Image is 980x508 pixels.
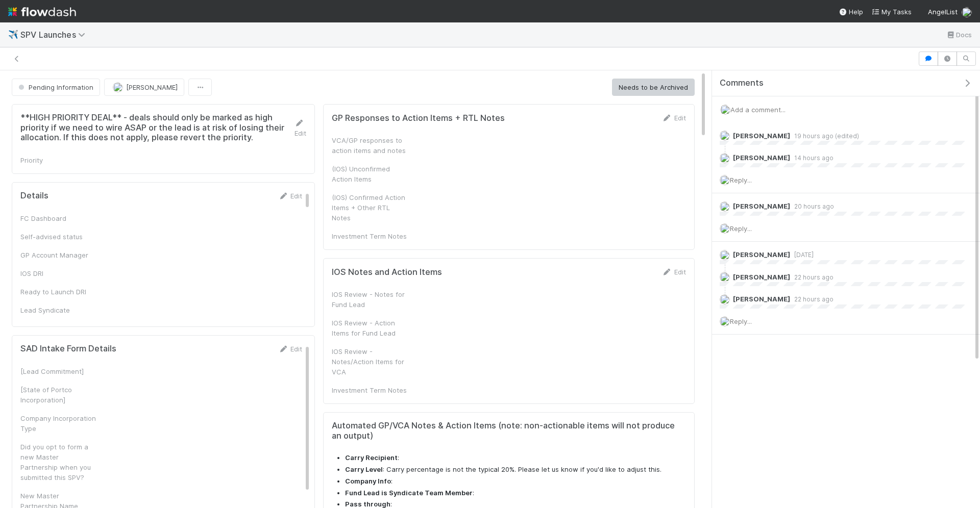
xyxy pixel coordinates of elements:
[8,30,18,39] span: ✈️
[730,106,786,114] span: Add a comment...
[345,476,686,487] li: :
[332,135,408,156] div: VCA/GP responses to action items and notes
[20,232,97,242] div: Self-advised status
[332,113,505,123] h5: GP Responses to Action Items + RTL Notes
[345,489,473,497] strong: Fund Lead is Syndicate Team Member
[662,268,686,276] a: Edit
[720,78,764,88] span: Comments
[733,250,790,259] span: [PERSON_NAME]
[720,272,730,282] img: avatar_c597f508-4d28-4c7c-92e0-bd2d0d338f8e.png
[332,421,686,441] h5: Automated GP/VCA Notes & Action Items (note: non-actionable items will not produce an output)
[612,79,695,96] button: Needs to be Archived
[790,295,834,303] span: 22 hours ago
[839,7,863,17] div: Help
[733,202,790,210] span: [PERSON_NAME]
[720,250,730,260] img: avatar_b0da76e8-8e9d-47e0-9b3e-1b93abf6f697.png
[345,465,383,473] strong: Carry Level
[790,273,834,281] span: 22 hours ago
[345,453,398,462] strong: Carry Recipient
[294,119,306,137] a: Edit
[720,105,730,115] img: avatar_c597f508-4d28-4c7c-92e0-bd2d0d338f8e.png
[332,267,442,277] h5: IOS Notes and Action Items
[8,3,76,20] img: logo-inverted-e16ddd16eac7371096b0.svg
[790,132,859,140] span: 19 hours ago (edited)
[345,500,390,508] strong: Pass through
[733,273,790,281] span: [PERSON_NAME]
[733,154,790,162] span: [PERSON_NAME]
[790,154,834,162] span: 14 hours ago
[20,385,97,405] div: [State of Portco Incorporation]
[20,155,97,165] div: Priority
[662,114,686,122] a: Edit
[730,224,752,233] span: Reply...
[20,213,97,223] div: FC Dashboard
[946,29,972,41] a: Docs
[720,175,730,185] img: avatar_c597f508-4d28-4c7c-92e0-bd2d0d338f8e.png
[720,153,730,163] img: avatar_c597f508-4d28-4c7c-92e0-bd2d0d338f8e.png
[332,318,408,338] div: IOS Review - Action Items for Fund Lead
[871,7,912,17] a: My Tasks
[113,82,123,92] img: avatar_b0da76e8-8e9d-47e0-9b3e-1b93abf6f697.png
[20,287,97,297] div: Ready to Launch DRI
[126,83,178,91] span: [PERSON_NAME]
[20,366,97,376] div: [Lead Commitment]
[332,192,408,223] div: (IOS) Confirmed Action Items + Other RTL Notes
[332,164,408,184] div: (IOS) Unconfirmed Action Items
[332,385,408,395] div: Investment Term Notes
[345,465,686,475] li: : Carry percentage is not the typical 20%. Please let us know if you'd like to adjust this.
[720,294,730,304] img: avatar_c597f508-4d28-4c7c-92e0-bd2d0d338f8e.png
[20,191,48,201] h5: Details
[20,305,97,315] div: Lead Syndicate
[790,251,814,259] span: [DATE]
[20,413,97,434] div: Company Incorporation Type
[278,345,302,353] a: Edit
[345,488,686,498] li: :
[720,316,730,326] img: avatar_c597f508-4d28-4c7c-92e0-bd2d0d338f8e.png
[720,131,730,141] img: avatar_b0da76e8-8e9d-47e0-9b3e-1b93abf6f697.png
[790,202,834,210] span: 20 hours ago
[720,223,730,234] img: avatar_c597f508-4d28-4c7c-92e0-bd2d0d338f8e.png
[332,231,408,241] div: Investment Term Notes
[733,295,790,303] span: [PERSON_NAME]
[871,8,912,16] span: My Tasks
[20,268,97,278] div: IOS DRI
[332,346,408,377] div: IOS Review - Notes/Action Items for VCA
[20,250,97,260] div: GP Account Manager
[20,344,116,354] h5: SAD Intake Form Details
[730,317,752,325] span: Reply...
[928,8,958,16] span: AngelList
[20,30,90,40] span: SPV Launches
[278,192,302,200] a: Edit
[20,442,97,482] div: Did you opt to form a new Master Partnership when you submitted this SPV?
[332,289,408,310] div: IOS Review - Notes for Fund Lead
[733,132,790,140] span: [PERSON_NAME]
[345,477,391,485] strong: Company Info
[20,113,294,143] h5: **HIGH PRIORITY DEAL** - deals should only be marked as high priority if we need to wire ASAP or ...
[104,79,184,96] button: [PERSON_NAME]
[345,453,686,463] li: :
[730,176,752,184] span: Reply...
[720,201,730,212] img: avatar_b0da76e8-8e9d-47e0-9b3e-1b93abf6f697.png
[962,7,972,17] img: avatar_c597f508-4d28-4c7c-92e0-bd2d0d338f8e.png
